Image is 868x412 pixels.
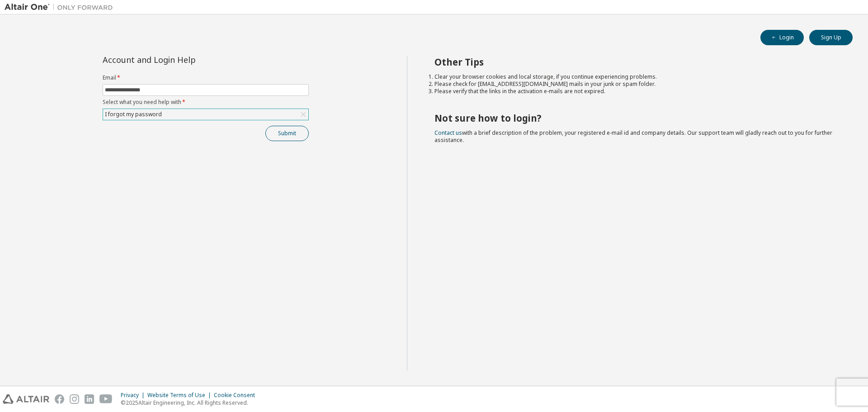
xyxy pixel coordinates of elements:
[809,30,853,45] button: Sign Up
[5,3,118,12] img: Altair One
[103,99,309,106] label: Select what you need help with
[103,74,309,81] label: Email
[434,81,837,88] li: Please check for [EMAIL_ADDRESS][DOMAIN_NAME] mails in your junk or spam folder.
[434,129,832,144] span: with a brief description of the problem, your registered e-mail id and company details. Our suppo...
[103,56,268,63] div: Account and Login Help
[104,109,163,119] div: I forgot my password
[103,109,308,120] div: I forgot my password
[121,399,260,407] p: © 2025 Altair Engineering, Inc. All Rights Reserved.
[70,394,79,404] img: instagram.svg
[434,73,837,81] li: Clear your browser cookies and local storage, if you continue experiencing problems.
[99,394,113,404] img: youtube.svg
[121,392,147,399] div: Privacy
[434,129,462,137] a: Contact us
[85,394,94,404] img: linkedin.svg
[55,394,64,404] img: facebook.svg
[147,392,214,399] div: Website Terms of Use
[434,56,837,68] h2: Other Tips
[434,88,837,95] li: Please verify that the links in the activation e-mails are not expired.
[265,126,309,141] button: Submit
[214,392,260,399] div: Cookie Consent
[3,394,49,404] img: altair_logo.svg
[434,112,837,124] h2: Not sure how to login?
[760,30,804,45] button: Login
